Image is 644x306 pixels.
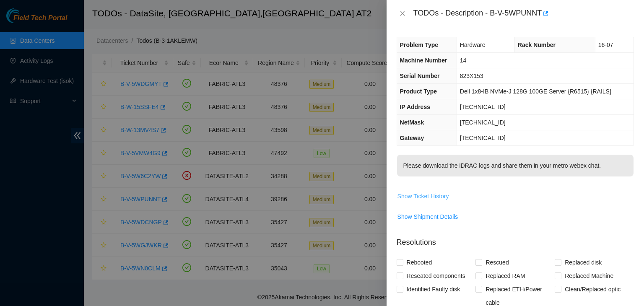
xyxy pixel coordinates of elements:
[598,41,613,48] span: 16-07
[413,7,634,20] div: TODOs - Description - B-V-5WPUNNT
[482,256,512,269] span: Rescued
[397,192,449,201] span: Show Ticket History
[460,119,506,126] span: [TECHNICAL_ID]
[400,41,439,48] span: Problem Type
[460,135,506,141] span: [TECHNICAL_ID]
[561,256,605,269] span: Replaced disk
[460,104,506,110] span: [TECHNICAL_ID]
[561,269,617,283] span: Replaced Machine
[403,256,436,269] span: Rebooted
[397,189,449,203] button: Show Ticket History
[400,57,447,64] span: Machine Number
[561,283,624,296] span: Clean/Replaced optic
[460,57,467,64] span: 14
[397,210,459,223] button: Show Shipment Details
[400,104,430,110] span: IP Address
[482,269,528,283] span: Replaced RAM
[518,41,556,48] span: Rack Number
[399,10,406,17] span: close
[397,212,458,221] span: Show Shipment Details
[400,135,424,141] span: Gateway
[400,73,440,79] span: Serial Number
[460,88,612,95] span: Dell 1x8-IB NVMe-J 128G 100GE Server {R6515} {RAILS}
[400,88,437,95] span: Product Type
[403,283,464,296] span: Identified Faulty disk
[397,230,634,248] p: Resolutions
[460,73,483,79] span: 823X153
[403,269,469,283] span: Reseated components
[397,10,408,18] button: Close
[397,155,634,176] p: Please download the iDRAC logs and share them in your metro webex chat.
[400,119,424,126] span: NetMask
[460,41,486,48] span: Hardware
